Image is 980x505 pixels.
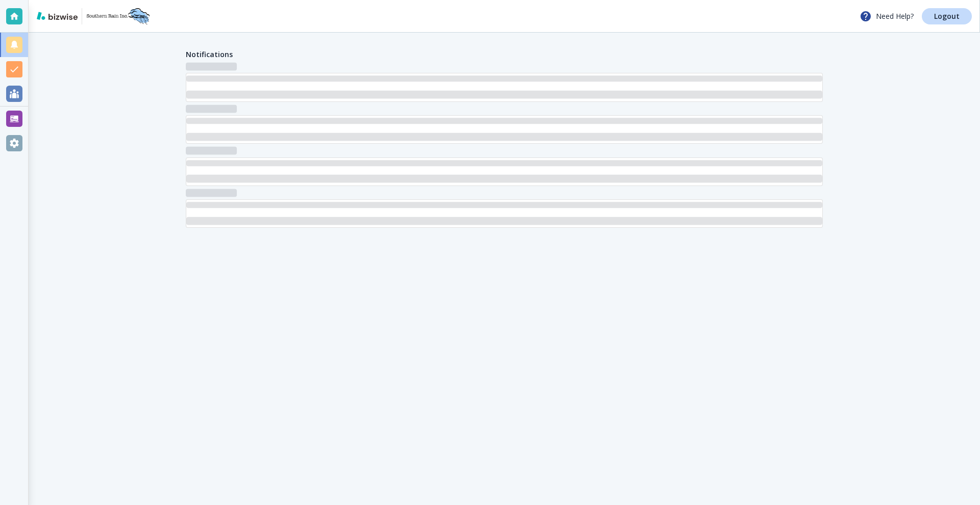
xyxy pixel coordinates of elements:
h4: Notifications [186,49,233,60]
img: Southern Rain Inc [86,8,150,24]
p: Logout [934,13,960,20]
p: Need Help? [860,10,914,22]
img: bizwise [37,12,78,20]
a: Logout [922,8,972,24]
